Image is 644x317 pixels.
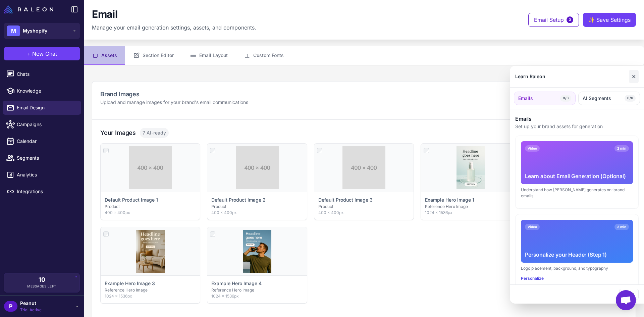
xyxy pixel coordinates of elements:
span: Emails [518,95,533,102]
p: Set up your brand assets for generation [515,123,639,130]
button: Personalize [521,275,544,281]
span: Video [525,224,540,230]
div: Learn Raleon [515,73,545,80]
span: AI Segments [583,95,611,102]
div: Open chat [616,290,636,310]
span: Video [525,145,540,152]
button: Close [619,289,639,300]
h3: Emails [515,115,639,123]
span: 2 min [614,145,629,152]
button: Emails0/3 [514,92,576,105]
div: Understand how [PERSON_NAME] generates on-brand emails [521,187,633,199]
span: 0/3 [560,95,571,102]
button: Close [629,70,639,83]
div: Learn about Email Generation (Optional) [525,172,629,180]
button: AI Segments0/6 [578,92,640,105]
span: 0/6 [625,95,636,102]
div: Logo placement, background, and typography [521,265,633,271]
div: Personalize your Header (Step 1) [525,251,629,259]
span: 3 min [614,224,629,230]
